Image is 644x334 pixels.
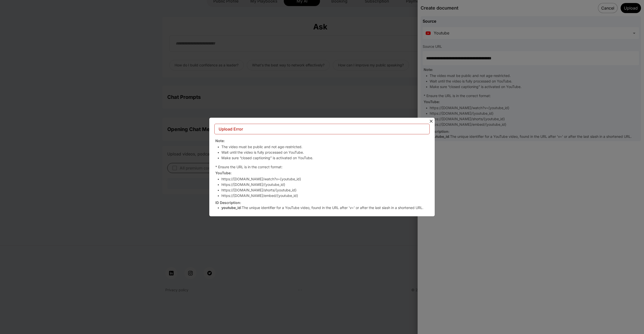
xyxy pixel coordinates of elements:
[221,205,241,210] span: youtube_id
[221,177,301,182] div: https://[DOMAIN_NAME]/watch?v={youtube_id}
[242,205,423,210] span: The unique identifier for a YouTube video, found in the URL after 'v=' or after the last slash in...
[215,138,430,143] div: Note:
[217,155,219,160] div: •
[221,193,298,198] div: https://[DOMAIN_NAME]/embed/{youtube_id}
[217,144,219,149] div: •
[217,188,219,193] div: •
[217,193,219,198] div: •
[217,205,219,210] div: •
[221,205,423,210] div: :
[221,182,285,187] div: https://[DOMAIN_NAME]/{youtube_id}
[214,124,430,134] div: Upload Error
[221,188,297,193] div: https://[DOMAIN_NAME]/shorts/{youtube_id}
[215,200,241,205] span: ID Description:
[215,160,430,170] div: * Ensure the URL is in the correct format:
[217,150,219,155] div: •
[217,177,219,182] div: •
[221,155,313,160] div: Make sure “closed captioning” is activated on YouTube.
[221,150,304,155] div: Wait until the video is fully processed on YouTube.
[215,171,430,176] div: YouTube :
[217,182,219,187] div: •
[221,144,302,149] div: The video must be public and not age-restricted.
